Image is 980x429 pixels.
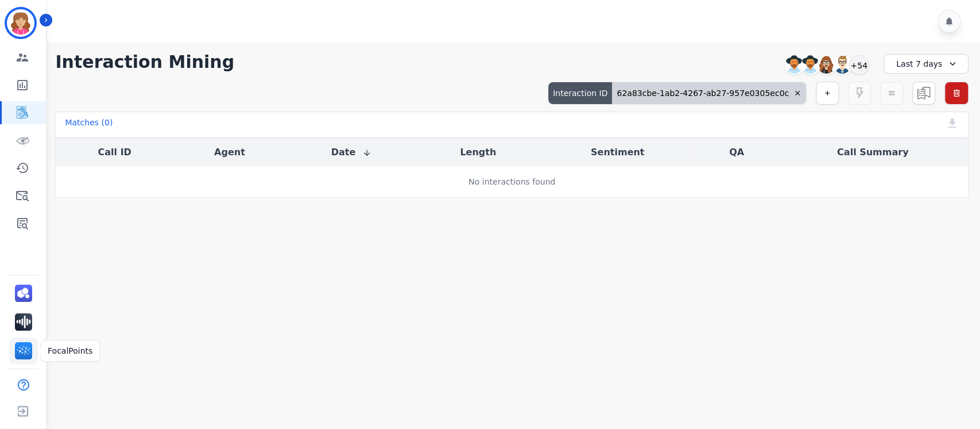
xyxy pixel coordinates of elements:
div: No interactions found [468,176,555,187]
button: QA [729,145,744,159]
button: Call ID [98,145,131,159]
button: Length [460,145,496,159]
button: Agent [214,145,245,159]
div: Last 7 days [884,54,969,74]
h1: Interaction Mining [55,52,234,72]
div: Interaction ID [548,82,612,104]
button: Date [331,145,372,159]
button: Call Summary [837,145,908,159]
div: 62a83cbe-1ab2-4267-ab27-957e0305ec0c [612,82,806,104]
div: Matches ( 0 ) [65,117,113,133]
button: Sentiment [591,145,644,159]
div: +54 [849,55,869,75]
img: Bordered avatar [7,9,34,37]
